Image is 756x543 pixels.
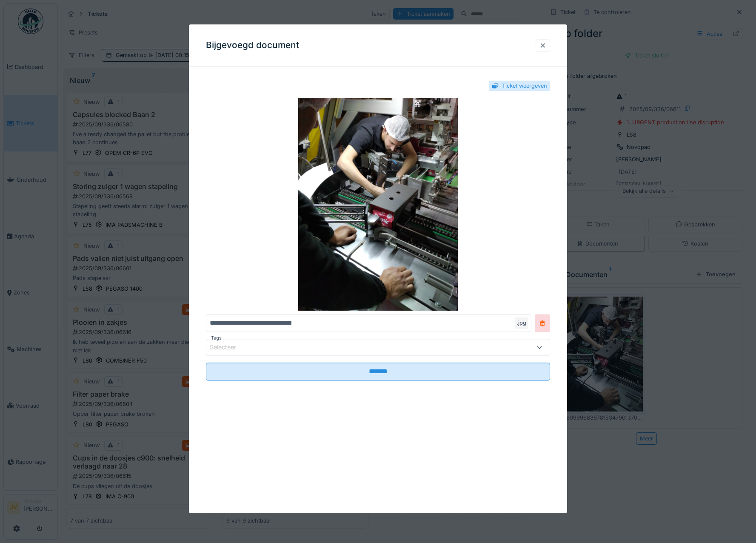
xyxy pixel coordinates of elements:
img: e07e9d14-8096-4b0e-bf28-a3d20406865b-17586099968367815347901370005847.jpg [206,98,550,311]
div: Ticket weergeven [502,82,547,90]
div: Selecteer [210,343,248,352]
h3: Bijgevoegd document [206,40,299,51]
label: Tags [209,335,223,342]
div: .jpg [515,317,528,329]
